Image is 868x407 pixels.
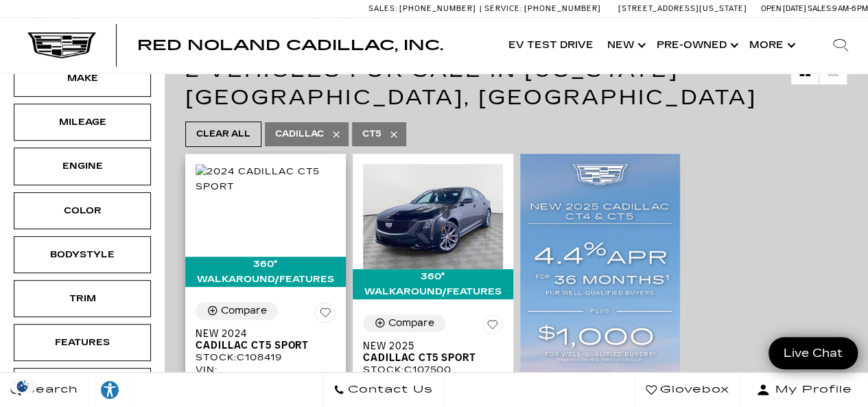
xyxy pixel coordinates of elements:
[742,18,799,73] button: More
[27,32,96,58] img: Cadillac Dark Logo with Cadillac White Text
[363,340,503,364] a: New 2025Cadillac CT5 Sport
[14,368,151,405] div: FueltypeFueltype
[399,4,476,13] span: [PHONE_NUMBER]
[48,115,117,130] div: Mileage
[777,345,849,361] span: Live Chat
[769,337,858,369] a: Live Chat
[48,335,117,350] div: Features
[388,317,434,329] div: Compare
[322,373,444,407] a: Contact Us
[363,314,445,332] button: Compare Vehicle
[196,328,325,340] span: New 2024
[196,302,278,320] button: Compare Vehicle
[344,380,433,399] span: Contact Us
[48,203,117,218] div: Color
[196,328,336,351] a: New 2024Cadillac CT5 Sport
[480,5,605,12] a: Service: [PHONE_NUMBER]
[185,257,346,287] div: 360° WalkAround/Features
[650,18,742,73] a: Pre-Owned
[7,379,38,393] img: Opt-Out Icon
[89,373,131,407] a: Explore your accessibility options
[363,352,493,364] span: Cadillac CT5 Sport
[368,5,480,12] a: Sales: [PHONE_NUMBER]
[363,164,503,269] img: 2025 Cadillac CT5 Sport
[832,4,868,13] span: 9 AM-6 PM
[14,192,151,229] div: ColorColor
[14,324,151,361] div: FeaturesFeatures
[7,379,38,393] section: Click to Open Cookie Consent Modal
[808,4,832,13] span: Sales:
[21,380,78,399] span: Search
[524,4,601,13] span: [PHONE_NUMBER]
[353,269,513,299] div: 360° WalkAround/Features
[196,340,325,351] span: Cadillac CT5 Sport
[48,291,117,306] div: Trim
[315,302,336,328] button: Save Vehicle
[363,340,493,352] span: New 2025
[275,126,324,143] span: Cadillac
[740,373,868,407] button: Open user profile menu
[14,280,151,317] div: TrimTrim
[484,4,522,13] span: Service:
[368,4,397,13] span: Sales:
[657,380,729,399] span: Glovebox
[137,38,443,52] a: Red Noland Cadillac, Inc.
[14,60,151,97] div: MakeMake
[196,364,336,388] div: VIN: [US_VEHICLE_IDENTIFICATION_NUMBER]
[14,236,151,273] div: BodystyleBodystyle
[196,351,336,364] div: Stock : C108419
[137,37,443,54] span: Red Noland Cadillac, Inc.
[14,148,151,185] div: EngineEngine
[196,126,250,143] span: Clear All
[813,18,868,73] div: Search
[48,71,117,86] div: Make
[502,18,600,73] a: EV Test Drive
[48,159,117,174] div: Engine
[618,4,747,13] a: [STREET_ADDRESS][US_STATE]
[770,380,852,399] span: My Profile
[196,164,336,194] img: 2024 Cadillac CT5 Sport
[600,18,650,73] a: New
[48,247,117,262] div: Bodystyle
[362,126,382,143] span: CT5
[89,380,130,400] div: Explore your accessibility options
[14,104,151,141] div: MileageMileage
[482,314,503,340] button: Save Vehicle
[221,305,267,317] div: Compare
[761,4,806,13] span: Open [DATE]
[363,364,503,376] div: Stock : C107500
[635,373,740,407] a: Glovebox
